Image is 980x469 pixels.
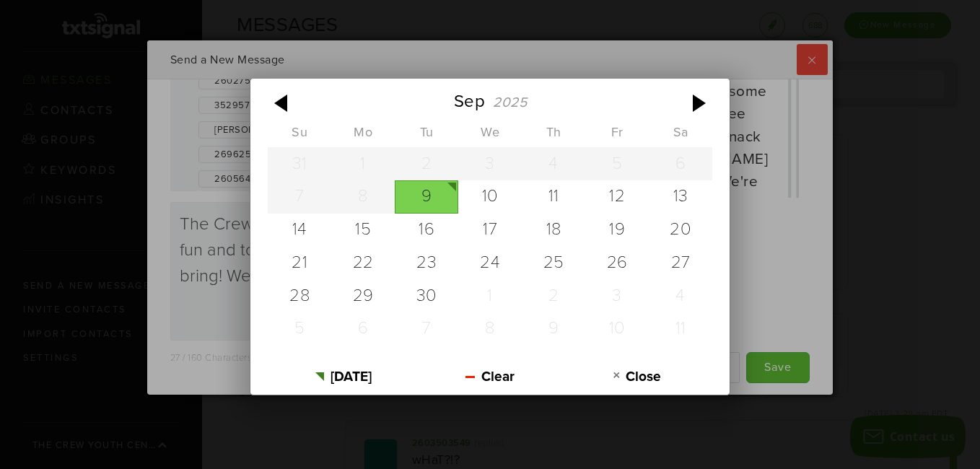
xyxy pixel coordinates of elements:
[585,125,649,147] th: Friday
[585,279,649,312] div: 10/03/2025
[585,214,649,247] div: 09/19/2025
[493,94,527,110] div: 2025
[268,312,331,346] div: 10/05/2025
[268,246,331,279] div: 09/21/2025
[458,147,522,180] div: 09/03/2025
[331,246,395,279] div: 09/22/2025
[331,180,395,214] div: 09/08/2025
[522,246,585,279] div: 09/25/2025
[649,246,712,279] div: 09/27/2025
[649,147,712,180] div: 09/06/2025
[585,246,649,279] div: 09/26/2025
[522,312,585,346] div: 10/09/2025
[458,312,522,346] div: 10/08/2025
[268,214,331,247] div: 09/14/2025
[268,147,331,180] div: 08/31/2025
[458,125,522,147] th: Wednesday
[454,92,486,113] div: Sep
[331,147,395,180] div: 09/01/2025
[395,246,458,279] div: 09/23/2025
[649,279,712,312] div: 10/04/2025
[395,180,458,214] div: 09/09/2025
[649,180,712,214] div: 09/13/2025
[522,279,585,312] div: 10/02/2025
[395,312,458,346] div: 10/07/2025
[331,312,395,346] div: 10/06/2025
[268,125,331,147] th: Sunday
[522,180,585,214] div: 09/11/2025
[268,180,331,214] div: 09/07/2025
[331,279,395,312] div: 09/29/2025
[395,279,458,312] div: 09/30/2025
[331,214,395,247] div: 09/15/2025
[585,312,649,346] div: 10/10/2025
[395,214,458,247] div: 09/16/2025
[585,180,649,214] div: 09/12/2025
[458,180,522,214] div: 09/10/2025
[522,147,585,180] div: 09/04/2025
[458,279,522,312] div: 10/01/2025
[649,214,712,247] div: 09/20/2025
[268,279,331,312] div: 09/28/2025
[270,359,416,395] button: [DATE]
[395,125,458,147] th: Tuesday
[395,147,458,180] div: 09/02/2025
[522,214,585,247] div: 09/18/2025
[649,312,712,346] div: 10/11/2025
[458,214,522,247] div: 09/17/2025
[458,246,522,279] div: 09/24/2025
[649,125,712,147] th: Saturday
[522,125,585,147] th: Thursday
[416,359,563,395] button: Clear
[585,147,649,180] div: 09/05/2025
[331,125,395,147] th: Monday
[564,359,710,395] button: Close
